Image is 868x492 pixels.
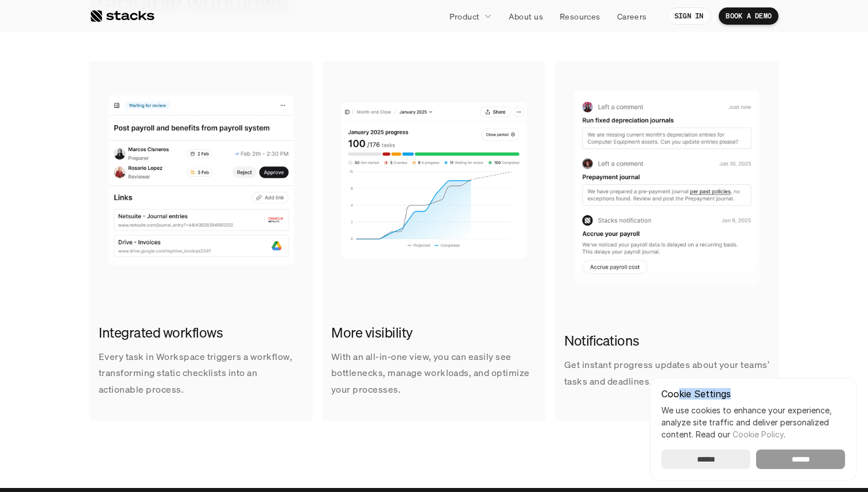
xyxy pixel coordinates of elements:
a: About us [502,6,550,26]
p: Resources [560,10,600,22]
h2: Integrated workflows [99,323,304,343]
p: BOOK A DEMO [726,12,772,20]
span: Read our . [696,429,785,439]
h2: More visibility [331,323,536,343]
a: Cookie Policy [733,429,784,439]
a: Careers [610,6,654,26]
p: Cookie Settings [661,389,845,398]
a: BOOK A DEMO [719,7,778,25]
p: Get instant progress updates about your teams’ tasks and deadlines. [564,357,769,390]
p: We use cookies to enhance your experience, analyze site traffic and deliver personalized content. [661,404,845,440]
a: Resources [553,6,607,26]
p: With an all-in-one view, you can easily see bottlenecks, manage workloads, and optimize your proc... [331,348,536,398]
p: Every task in Workspace triggers a workflow, transforming static checklists into an actionable pr... [99,348,304,398]
p: SIGN IN [675,12,704,20]
h2: Notifications [564,331,769,351]
a: Privacy Policy [135,219,186,227]
p: About us [509,10,543,22]
p: Product [449,10,480,22]
p: Careers [617,10,647,22]
a: SIGN IN [668,7,711,25]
